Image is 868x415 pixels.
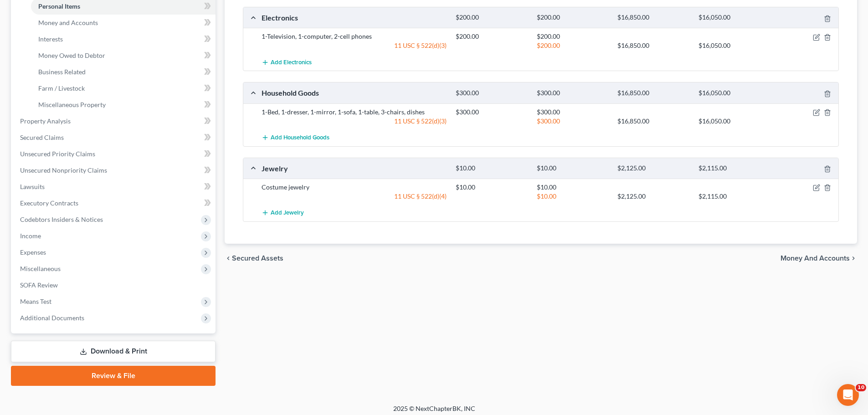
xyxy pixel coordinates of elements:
span: Secured Claims [20,133,64,141]
a: Secured Claims [13,129,216,146]
span: Miscellaneous [20,265,61,272]
div: $16,050.00 [694,117,775,126]
div: $16,850.00 [613,41,693,50]
button: Add Household Goods [262,129,329,146]
div: $16,850.00 [613,13,693,22]
div: $16,050.00 [694,89,775,97]
div: Electronics [257,13,451,22]
div: $16,050.00 [694,41,775,50]
a: Money Owed to Debtor [31,47,216,64]
div: 11 USC § 522(d)(3) [257,41,451,50]
span: Farm / Livestock [38,84,85,92]
span: Money and Accounts [38,19,98,26]
button: Add Jewelry [262,205,304,221]
div: 11 USC § 522(d)(4) [257,192,451,201]
span: Unsecured Priority Claims [20,150,95,158]
span: Expenses [20,248,46,256]
div: $10.00 [532,192,613,201]
i: chevron_left [225,255,232,262]
a: Review & File [11,366,216,386]
a: Executory Contracts [13,195,216,211]
div: $300.00 [451,89,532,97]
span: SOFA Review [20,281,58,289]
div: Household Goods [257,88,451,97]
iframe: Intercom live chat [837,384,859,406]
span: Means Test [20,297,51,305]
span: Add Jewelry [271,210,304,217]
div: $200.00 [532,32,613,41]
div: 11 USC § 522(d)(3) [257,117,451,126]
span: Add Electronics [271,59,312,66]
a: Interests [31,31,216,47]
div: $300.00 [451,108,532,117]
div: $200.00 [532,13,613,22]
span: Add Household Goods [271,134,329,141]
div: $16,850.00 [613,89,693,97]
div: $200.00 [451,32,532,41]
span: Miscellaneous Property [38,101,106,108]
div: $300.00 [532,117,613,126]
span: Personal Items [38,2,80,10]
div: $200.00 [532,41,613,50]
div: 1-Television, 1-computer, 2-cell phones [257,32,451,41]
div: Costume jewelry [257,183,451,192]
div: $2,115.00 [694,164,775,173]
span: Secured Assets [232,255,283,262]
span: 10 [856,384,866,391]
i: chevron_right [850,255,857,262]
a: Download & Print [11,341,216,362]
div: $16,050.00 [694,13,775,22]
div: $10.00 [532,164,613,173]
a: Unsecured Priority Claims [13,146,216,162]
span: Interests [38,35,63,43]
div: $10.00 [532,183,613,192]
div: $16,850.00 [613,117,693,126]
button: chevron_left Secured Assets [225,255,283,262]
a: Lawsuits [13,179,216,195]
span: Business Related [38,68,86,76]
div: $200.00 [451,13,532,22]
button: Add Electronics [262,54,312,71]
a: SOFA Review [13,277,216,293]
a: Miscellaneous Property [31,97,216,113]
div: Jewelry [257,164,451,173]
span: Additional Documents [20,314,84,322]
span: Executory Contracts [20,199,78,207]
span: Codebtors Insiders & Notices [20,215,103,223]
span: Lawsuits [20,183,45,190]
span: Property Analysis [20,117,71,125]
button: Money and Accounts chevron_right [781,255,857,262]
a: Business Related [31,64,216,80]
div: 1-Bed, 1-dresser, 1-mirror, 1-sofa, 1-table, 3-chairs, dishes [257,108,451,117]
span: Money Owed to Debtor [38,51,105,59]
div: $10.00 [451,164,532,173]
div: $2,125.00 [613,192,693,201]
span: Income [20,232,41,240]
a: Money and Accounts [31,15,216,31]
span: Money and Accounts [781,255,850,262]
div: $300.00 [532,108,613,117]
span: Unsecured Nonpriority Claims [20,166,107,174]
a: Farm / Livestock [31,80,216,97]
div: $2,115.00 [694,192,775,201]
a: Property Analysis [13,113,216,129]
div: $300.00 [532,89,613,97]
div: $10.00 [451,183,532,192]
div: $2,125.00 [613,164,693,173]
a: Unsecured Nonpriority Claims [13,162,216,179]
